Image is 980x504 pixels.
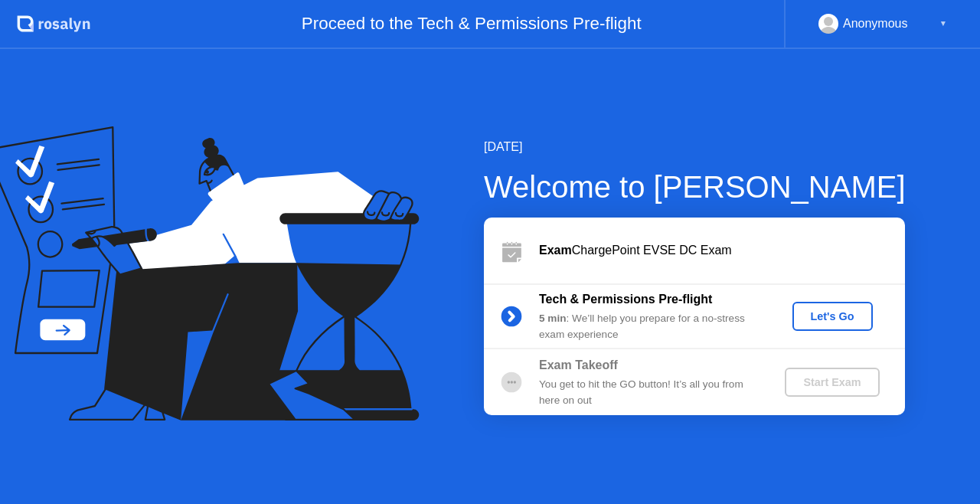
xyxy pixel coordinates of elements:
b: Exam Takeoff [539,358,618,371]
button: Start Exam [785,368,879,397]
b: 5 min [539,313,567,324]
b: Tech & Permissions Pre-flight [539,293,712,306]
b: Exam [539,244,572,257]
div: ▼ [939,14,947,34]
div: Start Exam [791,376,873,388]
div: ChargePoint EVSE DC Exam [539,241,905,260]
div: Welcome to [PERSON_NAME] [484,164,906,210]
div: You get to hit the GO button! It’s all you from here on out [539,377,759,408]
div: Anonymous [843,14,908,34]
button: Let's Go [792,302,873,331]
div: : We’ll help you prepare for a no-stress exam experience [539,311,759,342]
div: [DATE] [484,138,906,156]
div: Let's Go [799,310,867,322]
